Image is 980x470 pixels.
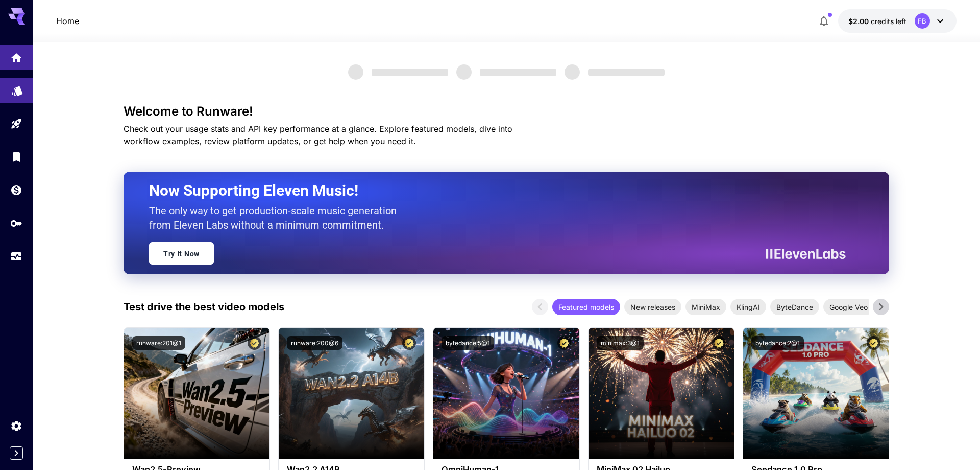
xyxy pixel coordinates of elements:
div: Playground [10,118,22,130]
a: Home [56,15,79,27]
button: Certified Model – Vetted for best performance and includes a commercial license. [557,336,571,350]
img: alt [433,328,579,459]
span: $2.00 [848,17,871,26]
div: MiniMax [685,299,726,315]
span: MiniMax [685,302,726,312]
button: bytedance:2@1 [751,336,804,350]
div: Library [10,150,22,163]
a: Try It Now [149,242,214,265]
img: alt [279,328,424,459]
div: KlingAI [730,299,766,315]
button: Expand sidebar [10,446,23,460]
div: ByteDance [770,299,819,315]
div: Models [11,82,23,95]
button: Certified Model – Vetted for best performance and includes a commercial license. [248,336,261,350]
span: ByteDance [770,302,819,312]
span: Featured models [552,302,620,312]
button: Certified Model – Vetted for best performance and includes a commercial license. [867,336,880,350]
button: Certified Model – Vetted for best performance and includes a commercial license. [402,336,416,350]
img: alt [124,328,269,459]
button: runware:201@1 [132,336,185,350]
p: Test drive the best video models [124,299,284,315]
span: Check out your usage stats and API key performance at a glance. Explore featured models, dive int... [124,124,512,146]
span: KlingAI [730,302,766,312]
div: Wallet [10,182,22,194]
div: New releases [624,299,681,315]
div: Usage [10,250,22,263]
img: alt [743,328,889,459]
button: $1.9988FB [838,9,957,33]
div: Featured models [552,299,620,315]
div: Settings [10,419,22,432]
button: runware:200@6 [287,336,342,350]
div: Google Veo [823,299,874,315]
button: Certified Model – Vetted for best performance and includes a commercial license. [712,336,726,350]
div: Home [10,49,22,62]
span: Google Veo [823,302,874,312]
div: $1.9988 [848,16,906,27]
button: bytedance:5@1 [442,336,494,350]
h3: Welcome to Runware! [124,104,889,119]
span: New releases [624,302,681,312]
button: minimax:3@1 [597,336,644,350]
div: FB [915,13,930,29]
span: credits left [871,17,906,26]
div: API Keys [10,215,22,228]
nav: breadcrumb [56,15,79,27]
p: The only way to get production-scale music generation from Eleven Labs without a minimum commitment. [149,204,404,232]
h2: Now Supporting Eleven Music! [149,181,838,200]
img: alt [589,328,734,459]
